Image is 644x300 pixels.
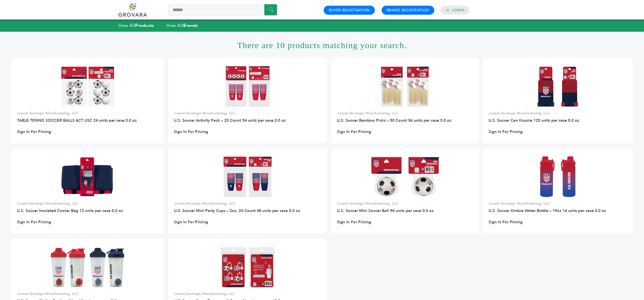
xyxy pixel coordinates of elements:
[369,156,441,197] img: U.S. Soccer Mini Soccer Ball 96 units per case 0.0 oz
[489,220,523,225] a: Sign In For Pricing
[489,111,627,116] p: Jacent Strategic Manufacturing, LLC
[225,66,270,107] img: U.S. Soccer Activity Pack – 20 Count 54 units per case 0.0 oz
[17,220,51,225] a: Sign In For Pricing
[17,201,158,206] p: Jacent Strategic Manufacturing, LLC
[337,201,473,206] p: Jacent Strategic Manufacturing, LLC
[174,220,208,225] a: Sign In For Pricing
[337,129,371,134] a: Sign In For Pricing
[17,291,158,296] p: Jacent Strategic Manufacturing, LLC
[452,8,464,13] a: Login
[337,208,434,213] a: U.S. Soccer Mini Soccer Ball 96 units per case 0.0 oz
[537,66,578,107] img: U.S. Soccer Can Koozie 120 units per case 0.0 oz
[489,118,579,123] a: U.S. Soccer Can Koozie 120 units per case 0.0 oz
[174,201,321,206] p: Jacent Strategic Manufacturing, LLC
[174,291,321,296] p: Jacent Strategic Manufacturing, LLC
[17,129,51,134] a: Sign In For Pricing
[17,208,123,213] a: U.S. Soccer Insulated Cooler Bag 12 units per case 0.0 oz
[489,201,627,206] p: Jacent Strategic Manufacturing, LLC
[539,156,576,197] img: U.S. Soccer Ombre Water Bottle – 19oz 16 units per case 0.0 oz
[51,247,124,287] img: U.S. Soccer Shaker Bottle – 24oz 12 units per case 0.0 oz
[329,8,370,13] a: Buyer Registration
[337,220,371,225] a: Sign In For Pricing
[118,23,154,28] a: View AllProducts
[337,111,473,116] p: Jacent Strategic Manufacturing, LLC
[223,156,272,197] img: U.S. Soccer Mini Party Cups – 2oz, 24 Count 48 units per case 0.0 oz
[17,118,137,123] a: TABLE TENNIS SOCCER BALLS 6CT USC 24 units per case 0.0 oz
[167,23,198,28] a: View AllBrands
[60,156,114,197] img: U.S. Soccer Insulated Cooler Bag 12 units per case 0.0 oz
[11,32,633,58] h1: There are 10 products matching your search.
[174,129,208,134] a: Sign In For Pricing
[387,8,429,13] a: Brand Registration
[168,4,277,16] input: Search a product or brand...
[17,111,158,116] p: Jacent Strategic Manufacturing, LLC
[489,208,606,213] a: U.S. Soccer Ombre Water Bottle – 19oz 16 units per case 0.0 oz
[337,118,451,123] a: U.S. Soccer Bamboo Picks – 50 Count 36 units per case 0.0 oz
[381,66,429,107] img: U.S. Soccer Bamboo Picks – 50 Count 36 units per case 0.0 oz
[174,208,300,213] a: U.S. Soccer Mini Party Cups – 2oz, 24 Count 48 units per case 0.0 oz
[183,23,198,28] strong: Brands
[135,23,154,28] strong: Products
[174,111,321,116] p: Jacent Strategic Manufacturing, LLC
[220,247,275,287] img: U.S. Soccer Straw Toppers – 4 Count 36 units per case 0.0 oz
[174,118,286,123] a: U.S. Soccer Activity Pack – 20 Count 54 units per case 0.0 oz
[489,129,523,134] a: Sign In For Pricing
[60,66,114,107] img: TABLE TENNIS SOCCER BALLS 6CT USC 24 units per case 0.0 oz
